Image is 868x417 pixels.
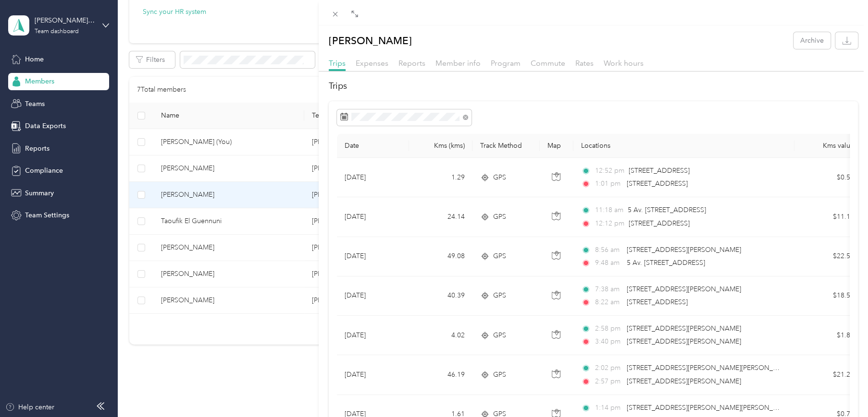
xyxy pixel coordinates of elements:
[337,355,409,394] td: [DATE]
[356,59,388,68] span: Expenses
[595,297,622,308] span: 8:22 am
[575,59,594,68] span: Rates
[595,363,622,373] span: 2:02 pm
[627,364,794,372] span: [STREET_ADDRESS][PERSON_NAME][PERSON_NAME]
[493,251,506,262] span: GPS
[627,246,741,254] span: [STREET_ADDRESS][PERSON_NAME]
[337,134,409,158] th: Date
[627,377,741,385] span: [STREET_ADDRESS][PERSON_NAME]
[794,276,862,316] td: $18.58
[629,167,690,175] span: [STREET_ADDRESS]
[595,376,622,387] span: 2:57 pm
[409,355,472,394] td: 46.19
[493,369,506,380] span: GPS
[409,134,472,158] th: Kms (kms)
[493,212,506,222] span: GPS
[794,32,831,49] button: Archive
[409,276,472,316] td: 40.39
[595,179,622,189] span: 1:01 pm
[794,237,862,276] td: $22.58
[540,134,573,158] th: Map
[627,179,688,188] span: [STREET_ADDRESS]
[627,298,688,306] span: [STREET_ADDRESS]
[628,206,706,214] span: 5 Av. [STREET_ADDRESS]
[627,324,741,333] span: [STREET_ADDRESS][PERSON_NAME]
[337,316,409,355] td: [DATE]
[337,197,409,237] td: [DATE]
[337,158,409,197] td: [DATE]
[794,134,862,158] th: Kms value
[472,134,540,158] th: Track Method
[627,259,705,267] span: 5 Av. [STREET_ADDRESS]
[493,290,506,301] span: GPS
[573,134,794,158] th: Locations
[595,218,624,229] span: 12:12 pm
[595,284,622,295] span: 7:38 am
[794,197,862,237] td: $11.10
[531,59,565,68] span: Commute
[595,258,622,268] span: 9:48 am
[595,166,624,176] span: 12:52 pm
[627,404,794,412] span: [STREET_ADDRESS][PERSON_NAME][PERSON_NAME]
[814,363,868,417] iframe: Everlance-gr Chat Button Frame
[435,59,481,68] span: Member info
[398,59,425,68] span: Reports
[329,32,412,49] p: [PERSON_NAME]
[595,245,622,255] span: 8:56 am
[794,355,862,394] td: $21.25
[337,276,409,316] td: [DATE]
[329,59,346,68] span: Trips
[329,80,858,93] h2: Trips
[491,59,521,68] span: Program
[409,197,472,237] td: 24.14
[595,336,622,347] span: 3:40 pm
[627,285,741,293] span: [STREET_ADDRESS][PERSON_NAME]
[493,172,506,183] span: GPS
[595,323,622,334] span: 2:58 pm
[794,316,862,355] td: $1.85
[595,403,622,413] span: 1:14 pm
[337,237,409,276] td: [DATE]
[409,158,472,197] td: 1.29
[409,237,472,276] td: 49.08
[629,219,690,227] span: [STREET_ADDRESS]
[595,205,623,215] span: 11:18 am
[493,330,506,341] span: GPS
[627,337,741,346] span: [STREET_ADDRESS][PERSON_NAME]
[794,158,862,197] td: $0.59
[409,316,472,355] td: 4.02
[604,59,644,68] span: Work hours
